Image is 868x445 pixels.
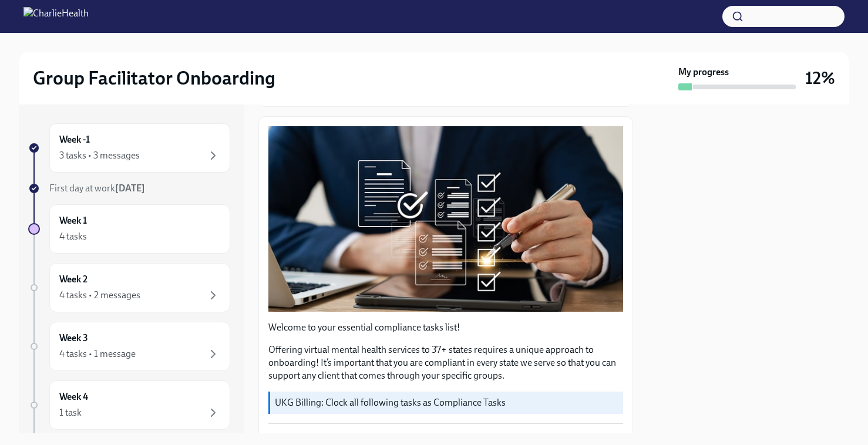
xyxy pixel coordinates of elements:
[115,183,145,194] strong: [DATE]
[28,322,230,371] a: Week 34 tasks • 1 message
[59,406,82,419] div: 1 task
[28,204,230,254] a: Week 14 tasks
[268,321,623,334] p: Welcome to your essential compliance tasks list!
[23,7,89,26] img: CharlieHealth
[59,348,136,360] div: 4 tasks • 1 message
[59,133,90,146] h6: Week -1
[59,390,88,403] h6: Week 4
[805,68,835,89] h3: 12%
[59,230,87,243] div: 4 tasks
[28,380,230,430] a: Week 41 task
[59,214,87,227] h6: Week 1
[275,396,618,409] p: UKG Billing: Clock all following tasks as Compliance Tasks
[28,263,230,312] a: Week 24 tasks • 2 messages
[59,273,88,286] h6: Week 2
[59,332,88,345] h6: Week 3
[678,66,729,79] strong: My progress
[268,343,623,382] p: Offering virtual mental health services to 37+ states requires a unique approach to onboarding! I...
[268,126,623,311] button: Zoom image
[59,149,140,162] div: 3 tasks • 3 messages
[49,183,145,194] span: First day at work
[59,289,140,302] div: 4 tasks • 2 messages
[28,182,230,195] a: First day at work[DATE]
[33,66,275,90] h2: Group Facilitator Onboarding
[28,123,230,173] a: Week -13 tasks • 3 messages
